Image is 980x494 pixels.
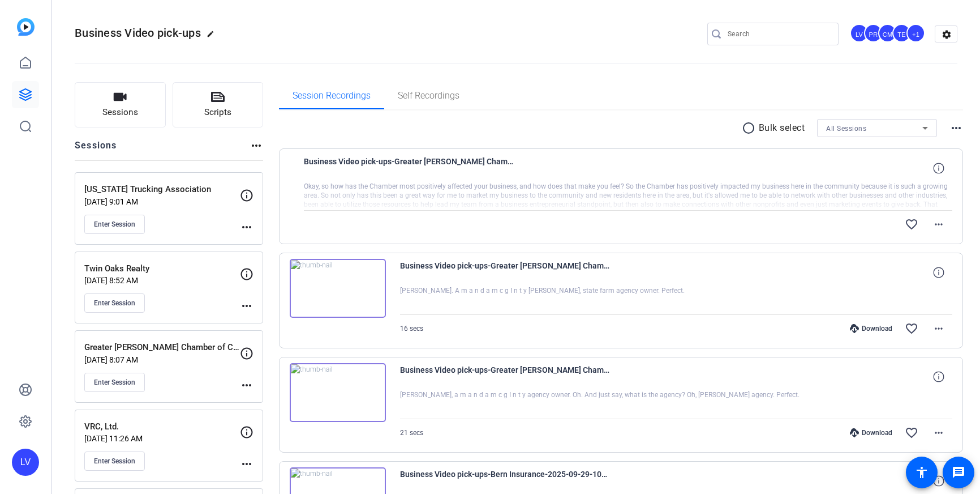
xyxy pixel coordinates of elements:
[892,24,911,42] div: TE
[878,24,898,44] ngx-avatar: Coby Maslyn
[932,218,945,231] mat-icon: more_horiz
[935,26,958,43] mat-icon: settings
[905,218,918,231] mat-icon: favorite_border
[207,30,220,44] mat-icon: edit
[250,139,263,152] mat-icon: more_horiz
[905,426,918,440] mat-icon: favorite_border
[844,324,898,333] div: Download
[728,27,829,41] input: Search
[84,373,145,392] button: Enter Session
[759,121,805,135] p: Bulk select
[864,24,884,44] ngx-avatar: Prescott Rossi
[400,259,609,286] span: Business Video pick-ups-Greater [PERSON_NAME] Chamber of Commerce-2025-10-02-10-05-55-634-0
[84,262,240,275] p: Twin Oaks Realty
[864,24,883,42] div: PR
[84,420,240,433] p: VRC, Ltd.
[398,91,459,100] span: Self Recordings
[949,121,963,135] mat-icon: more_horiz
[290,363,386,422] img: thumb-nail
[844,428,898,437] div: Download
[742,121,759,135] mat-icon: radio_button_unchecked
[84,452,145,471] button: Enter Session
[400,363,609,390] span: Business Video pick-ups-Greater [PERSON_NAME] Chamber of Commerce-2025-10-02-10-05-15-247-0
[84,293,145,313] button: Enter Session
[400,325,423,333] span: 16 secs
[12,449,39,476] div: LV
[94,457,135,466] span: Enter Session
[84,355,240,364] p: [DATE] 8:07 AM
[84,215,145,234] button: Enter Session
[304,155,513,182] span: Business Video pick-ups-Greater [PERSON_NAME] Chamber of Commerce-2025-10-02-10-07-01-922-0
[94,220,135,229] span: Enter Session
[892,24,912,44] ngx-avatar: Tim Epner
[84,183,240,196] p: [US_STATE] Trucking Association
[94,299,135,308] span: Enter Session
[17,18,35,36] img: blue-gradient.svg
[173,82,264,127] button: Scripts
[102,106,138,119] span: Sessions
[204,106,231,119] span: Scripts
[240,220,253,234] mat-icon: more_horiz
[906,24,925,42] div: +1
[84,341,240,354] p: Greater [PERSON_NAME] Chamber of Commerce
[915,466,929,479] mat-icon: accessibility
[293,91,371,100] span: Session Recordings
[240,299,253,313] mat-icon: more_horiz
[905,322,918,335] mat-icon: favorite_border
[84,434,240,443] p: [DATE] 11:26 AM
[240,457,253,471] mat-icon: more_horiz
[850,24,870,44] ngx-avatar: Louis Voss
[84,276,240,285] p: [DATE] 8:52 AM
[878,24,897,42] div: CM
[400,429,423,437] span: 21 secs
[850,24,869,42] div: LV
[75,26,201,40] span: Business Video pick-ups
[932,322,945,335] mat-icon: more_horiz
[75,139,117,160] h2: Sessions
[75,82,166,127] button: Sessions
[826,125,866,133] span: All Sessions
[952,466,965,479] mat-icon: message
[290,259,386,318] img: thumb-nail
[94,378,135,387] span: Enter Session
[932,426,945,440] mat-icon: more_horiz
[84,197,240,206] p: [DATE] 9:01 AM
[240,378,253,392] mat-icon: more_horiz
